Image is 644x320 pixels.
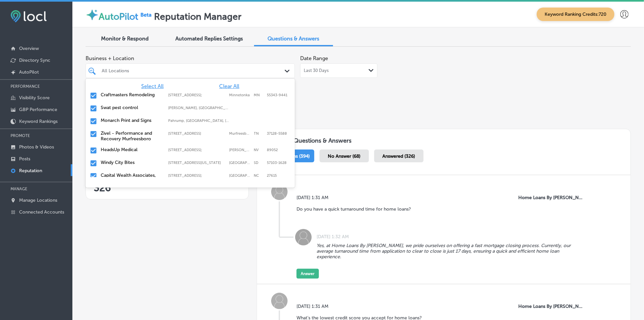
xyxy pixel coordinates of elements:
label: TN [254,131,264,136]
label: Gilliam, LA, USA | Hosston, LA, USA | Eastwood, LA, USA | Blanchard, LA, USA | Shreveport, LA, US... [168,106,229,110]
span: Automated Replies Settings [176,35,243,42]
p: Directory Sync [19,57,50,63]
p: Visibility Score [19,95,50,101]
label: Monarch Print and Signs [101,118,162,123]
button: Answer [296,269,319,279]
span: Questions & Answers [268,35,320,42]
label: SD [254,161,264,165]
label: 8319 Six Forks Rd ste 105; [168,173,226,178]
label: [DATE] 1:31 AM [296,304,427,309]
label: 57103-1628 [267,161,287,165]
p: AutoPilot [19,69,39,75]
span: Last 30 Days [304,68,329,73]
label: 12800 Whitewater Dr Suite 100; [168,93,226,97]
span: Monitor & Respond [101,35,149,42]
label: Zivel - Performance and Recovery Murfreesboro [101,130,162,142]
p: Home Loans By Cherie [519,304,583,309]
label: 55343-9441 [267,93,288,97]
label: Minnetonka [229,93,251,97]
span: Keyword Ranking Credits: 720 [537,8,614,21]
label: [DATE] 1:31 AM [296,195,416,200]
span: Select All [141,83,164,89]
img: fda3e92497d09a02dc62c9cd864e3231.png [11,10,47,22]
p: Home Loans By Cherie [519,195,583,200]
img: autopilot-icon [86,8,99,21]
p: Yes, at Home Loans By [PERSON_NAME], we pride ourselves on offering a fast mortgage closing proce... [317,243,580,260]
p: Reputation [19,168,42,173]
p: GBP Performance [19,107,57,112]
img: Beta [138,11,154,18]
label: HeadsUp Medical [101,147,162,152]
span: No Answer (68) [328,153,361,159]
h1: Customer Questions & Answers [257,129,631,147]
h2: 326 [94,182,241,194]
label: Henderson [229,148,251,152]
p: Connected Accounts [19,209,64,215]
label: NC [254,173,264,178]
label: Reputation Manager [154,11,242,22]
label: 37128-5588 [267,131,287,136]
label: 27615 [267,173,277,178]
label: MN [254,93,264,97]
label: [DATE] 1:32 AM [317,234,349,240]
label: 1144 Fortress Blvd Suite E [168,131,226,136]
label: 89052 [267,148,278,152]
span: Answered (326) [383,153,415,159]
label: Windy City Bites [101,160,162,165]
label: AutoPilot [99,11,138,22]
label: Capital Wealth Associates, LLC. [101,172,162,184]
label: Craftmasters Remodeling [101,92,162,98]
label: Raleigh [229,173,251,178]
span: Business + Location [86,55,295,61]
p: Manage Locations [19,197,57,203]
label: Pahrump, NV, USA | Whitney, NV, USA | Mesquite, NV, USA | Paradise, NV, USA | Henderson, NV, USA ... [168,119,229,123]
p: Photos & Videos [19,144,54,150]
label: Sioux Falls [229,161,251,165]
label: Murfreesboro [229,131,251,136]
label: NV [254,148,264,152]
div: All Locations [102,68,285,74]
span: Clear All [219,83,239,89]
p: Do you have a quick turnaround time for home loans? [296,206,411,212]
label: 2610 W Horizon Ridge Pkwy #103; [168,148,226,152]
p: Keyword Rankings [19,119,58,124]
label: Swat pest control [101,105,162,110]
label: Date Range [300,55,328,61]
p: Posts [19,156,30,162]
label: 114 N Indiana Ave [168,161,226,165]
p: Overview [19,46,39,51]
